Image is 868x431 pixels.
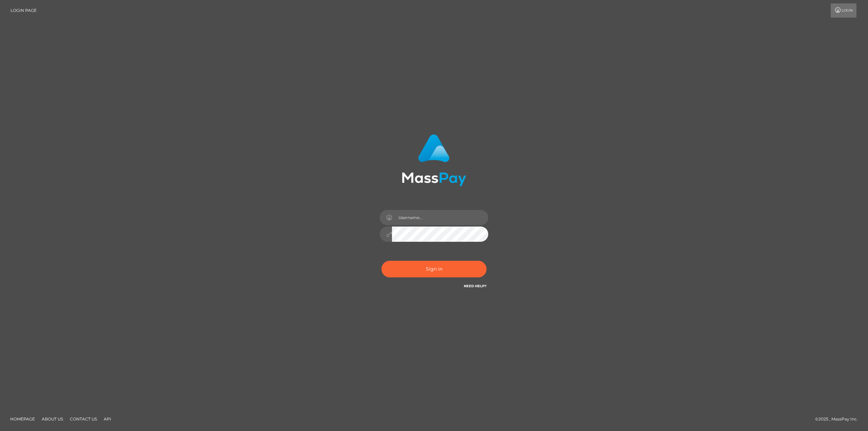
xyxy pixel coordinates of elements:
a: Homepage [7,414,38,424]
button: Sign in [381,261,487,277]
a: Contact Us [67,414,100,424]
a: API [101,414,114,424]
img: MassPay Login [402,134,466,186]
input: Username... [392,210,488,225]
a: Need Help? [464,284,487,288]
div: © 2025 , MassPay Inc. [815,415,863,423]
a: About Us [39,414,66,424]
a: Login [831,3,856,18]
a: Login Page [11,3,37,18]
